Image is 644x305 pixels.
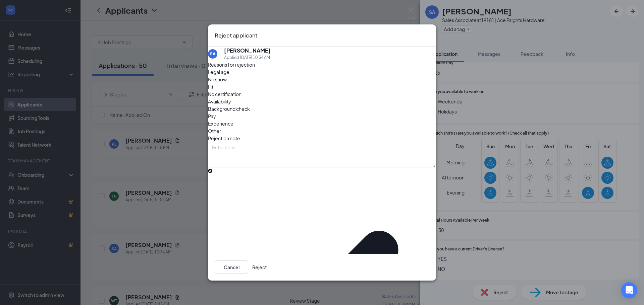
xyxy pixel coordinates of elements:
h3: Reject applicant [215,31,257,40]
span: No show [208,76,227,83]
button: Cancel [215,260,248,274]
div: SA [210,51,215,57]
span: Reasons for rejection [208,62,255,68]
h5: [PERSON_NAME] [224,47,271,54]
div: Open Intercom Messenger [621,282,637,298]
span: Fit [208,83,213,90]
span: Pay [208,112,216,120]
span: Rejection note [208,135,240,141]
span: Legal age [208,68,229,76]
span: No certification [208,90,241,98]
span: Availability [208,98,231,105]
span: Other [208,127,221,135]
span: Experience [208,120,233,127]
button: Reject [252,260,267,274]
span: Background check [208,105,250,112]
div: Applied [DATE] 10:34 AM [224,54,271,61]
